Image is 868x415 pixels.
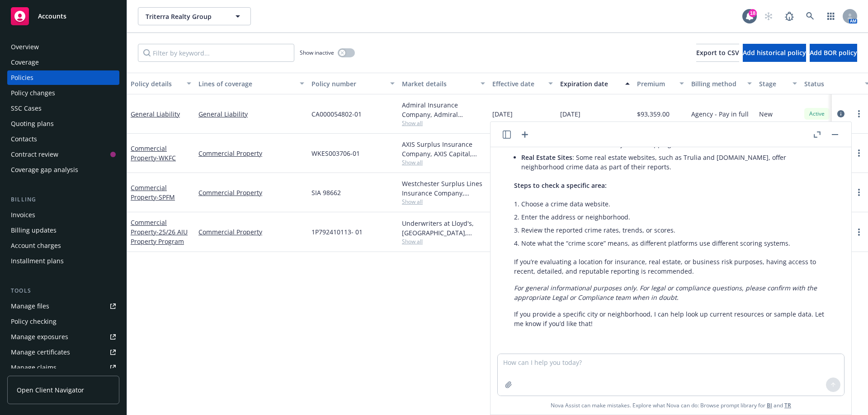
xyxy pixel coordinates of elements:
[198,149,304,158] a: Commercial Property
[131,110,180,118] a: General Liability
[688,73,755,94] button: Billing method
[11,330,68,344] div: Manage exposures
[7,345,119,359] a: Manage certificates
[11,132,37,146] div: Contacts
[311,227,363,237] span: 1P792410113- 01
[7,195,119,204] div: Billing
[156,154,176,162] span: - WKFC
[127,73,195,94] button: Policy details
[560,109,580,119] span: [DATE]
[7,55,119,70] a: Coverage
[402,179,485,198] div: Westchester Surplus Lines Insurance Company, Chubb Group, Amwins
[11,86,55,100] div: Policy changes
[557,73,633,94] button: Expiration date
[691,79,742,89] div: Billing method
[11,40,39,54] div: Overview
[11,299,49,313] div: Manage files
[7,4,119,29] a: Accounts
[755,73,801,94] button: Stage
[7,86,119,100] a: Policy changes
[514,309,828,328] p: If you provide a specific city or neighborhood, I can help look up current resources or sample da...
[492,79,543,89] div: Effective date
[7,132,119,146] a: Contacts
[521,210,828,224] li: Enter the address or neighborhood.
[489,73,557,94] button: Effective date
[156,193,175,201] span: - SPFM
[38,13,66,20] span: Accounts
[198,227,304,237] a: Commercial Property
[311,149,360,158] span: WKES003706-01
[7,70,119,85] a: Policies
[521,224,828,237] li: Review the reported crime rates, trends, or scores.
[7,163,119,177] a: Coverage gap analysis
[7,117,119,131] a: Quoting plans
[801,7,819,25] a: Search
[311,188,341,197] span: SIA 98662
[11,360,57,375] div: Manage claims
[822,7,840,25] a: Switch app
[402,79,475,89] div: Market details
[521,237,828,250] li: Note what the “crime score” means, as different platforms use different scoring systems.
[759,79,787,89] div: Stage
[7,330,119,344] a: Manage exposures
[11,55,39,70] div: Coverage
[11,101,42,116] div: SSC Cases
[514,181,607,190] span: Steps to check a specific area:
[198,109,304,119] a: General Liability
[521,197,828,210] li: Choose a crime data website.
[402,219,485,238] div: Underwriters at Lloyd's, [GEOGRAPHIC_DATA], [PERSON_NAME] of [GEOGRAPHIC_DATA], Amalgamated Insur...
[131,144,176,162] a: Commercial Property
[198,79,294,89] div: Lines of coverage
[637,109,670,119] span: $93,359.00
[11,314,57,329] div: Policy checking
[759,7,778,25] a: Start snowing
[633,73,688,94] button: Premium
[7,101,119,116] a: SSC Cases
[7,299,119,313] a: Manage files
[311,109,362,119] span: CA000054802-01
[854,108,864,119] a: more
[492,109,513,119] span: [DATE]
[7,147,119,162] a: Contract review
[11,238,61,253] div: Account charges
[780,7,798,25] a: Report a Bug
[521,151,828,173] li: : Some real estate websites, such as Trulia and [DOMAIN_NAME], offer neighborhood crime data as p...
[11,254,64,268] div: Installment plans
[521,153,572,162] span: Real Estate Sites
[691,109,749,119] span: Agency - Pay in full
[7,254,119,268] a: Installment plans
[402,140,485,159] div: AXIS Surplus Insurance Company, AXIS Capital, Amwins
[784,401,791,409] a: TR
[308,73,398,94] button: Policy number
[11,70,33,85] div: Policies
[11,147,58,162] div: Contract review
[743,48,806,57] span: Add historical policy
[7,208,119,222] a: Invoices
[11,223,57,238] div: Billing updates
[854,148,864,159] a: more
[7,40,119,54] a: Overview
[637,79,674,89] div: Premium
[494,396,848,415] span: Nova Assist can make mistakes. Explore what Nova can do: Browse prompt library for and
[131,218,188,246] a: Commercial Property
[7,286,119,295] div: Tools
[195,73,308,94] button: Lines of coverage
[11,345,70,359] div: Manage certificates
[560,79,620,89] div: Expiration date
[835,108,846,119] a: circleInformation
[402,198,485,205] span: Show all
[810,44,857,62] button: Add BOR policy
[514,284,817,302] em: For general informational purposes only. For legal or compliance questions, please confirm with t...
[808,110,826,118] span: Active
[514,257,828,276] p: If you’re evaluating a location for insurance, real estate, or business risk purposes, having acc...
[300,49,334,56] span: Show inactive
[7,238,119,253] a: Account charges
[749,9,757,17] div: 18
[131,228,188,246] span: - 25/26 AIU Property Program
[7,314,119,329] a: Policy checking
[398,73,489,94] button: Market details
[402,159,485,166] span: Show all
[854,227,864,238] a: more
[11,163,78,177] div: Coverage gap analysis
